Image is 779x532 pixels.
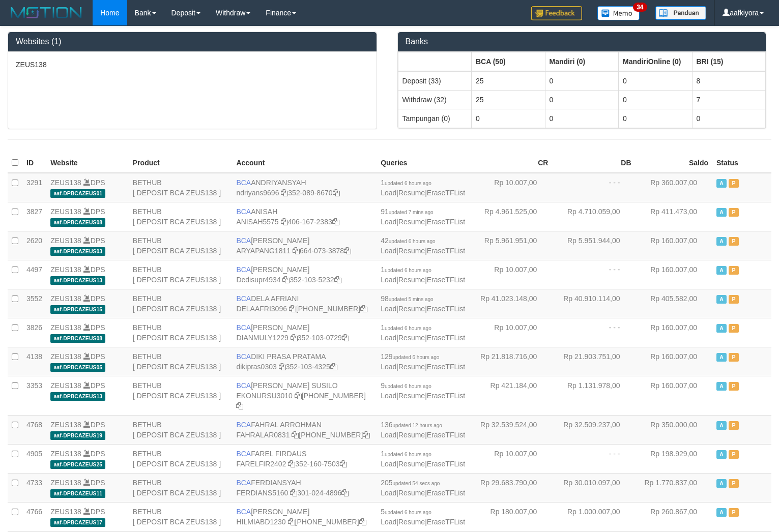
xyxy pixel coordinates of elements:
th: Group: activate to sort column ascending [619,52,693,71]
span: aaf-DPBCAZEUS08 [50,334,105,343]
a: ZEUS138 [50,508,81,516]
th: CR [469,153,552,173]
span: aaf-DPBCAZEUS11 [50,489,105,498]
td: Rp 21.818.716,00 [469,347,552,376]
span: | | [381,208,465,226]
a: Resume [398,460,425,468]
td: 2620 [22,231,46,260]
th: Group: activate to sort column ascending [545,52,619,71]
td: Rp 4.961.525,00 [469,202,552,231]
td: Withdraw (32) [398,90,472,109]
td: 4768 [22,415,46,444]
a: DELAAFRI3096 [236,305,287,313]
h3: Banks [406,37,759,46]
td: Rp 350.000,00 [636,415,713,444]
td: Rp 160.007,00 [636,347,713,376]
span: 42 [381,237,435,245]
a: Copy FARELFIR2402 to clipboard [288,460,295,468]
span: aaf-DPBCAZEUS13 [50,276,105,285]
span: aaf-DPBCAZEUS01 [50,189,105,198]
td: 3353 [22,376,46,415]
a: FERDIANS5160 [236,489,288,497]
span: BCA [236,265,251,274]
a: ZEUS138 [50,352,81,361]
span: updated 6 hours ago [385,268,431,273]
a: Copy ndriyans9696 to clipboard [281,189,288,197]
td: Rp 180.007,00 [469,502,552,531]
a: EraseTFList [427,247,465,255]
span: Active [716,266,727,275]
span: Paused [729,179,739,188]
span: updated 6 hours ago [385,452,431,457]
td: Rp 198.929,00 [636,444,713,473]
td: Deposit (33) [398,71,472,91]
td: - - - [552,260,635,289]
a: EraseTFList [427,489,465,497]
td: BETHUB [ DEPOSIT BCA ZEUS138 ] [129,444,233,473]
span: Active [716,237,727,246]
span: Paused [729,382,739,391]
td: 25 [472,90,545,109]
span: BCA [236,208,251,216]
a: Copy 4062302392 to clipboard [236,402,243,410]
span: Paused [729,324,739,333]
a: DIANMULY1229 [236,334,288,342]
a: Load [381,305,396,313]
span: | | [381,294,465,313]
a: Resume [398,518,425,526]
th: Group: activate to sort column ascending [692,52,766,71]
a: Resume [398,276,425,284]
a: Resume [398,218,425,226]
th: Status [712,153,771,173]
span: Active [716,382,727,391]
td: 3826 [22,318,46,347]
span: Paused [729,353,739,362]
a: ZEUS138 [50,450,81,458]
td: 0 [545,109,619,128]
td: Rp 160.007,00 [636,260,713,289]
td: 0 [619,109,693,128]
span: | | [381,450,465,468]
td: 3291 [22,173,46,202]
span: 34 [633,3,647,12]
a: ZEUS138 [50,237,81,245]
td: Rp 40.910.114,00 [552,289,635,318]
td: - - - [552,444,635,473]
span: aaf-DPBCAZEUS15 [50,305,105,314]
td: 4497 [22,260,46,289]
span: updated 6 hours ago [389,239,436,244]
td: Rp 21.903.751,00 [552,347,635,376]
span: updated 5 mins ago [389,297,434,302]
a: Load [381,518,396,526]
td: DPS [46,289,129,318]
td: BETHUB [ DEPOSIT BCA ZEUS138 ] [129,376,233,415]
td: Rp 160.007,00 [636,318,713,347]
span: updated 54 secs ago [393,481,440,486]
span: updated 12 hours ago [393,423,442,428]
span: 5 [381,508,431,516]
td: 3552 [22,289,46,318]
span: | | [381,265,465,284]
span: aaf-DPBCAZEUS03 [50,247,105,256]
span: aaf-DPBCAZEUS25 [50,460,105,469]
th: Account [232,153,377,173]
span: Paused [729,208,739,217]
span: | | [381,237,465,255]
a: Resume [398,363,425,371]
span: 1 [381,265,431,274]
td: 8 [692,71,766,91]
a: Load [381,189,396,197]
a: Copy ARYAPANG1811 to clipboard [293,247,300,255]
th: DB [552,153,635,173]
a: EraseTFList [427,518,465,526]
a: EraseTFList [427,276,465,284]
span: BCA [236,381,251,390]
a: EKONURSU3010 [236,392,293,400]
span: Paused [729,479,739,488]
td: DPS [46,473,129,502]
span: Active [716,421,727,430]
td: 0 [545,71,619,91]
span: | | [381,179,465,197]
td: 3827 [22,202,46,231]
td: Rp 1.000.007,00 [552,502,635,531]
